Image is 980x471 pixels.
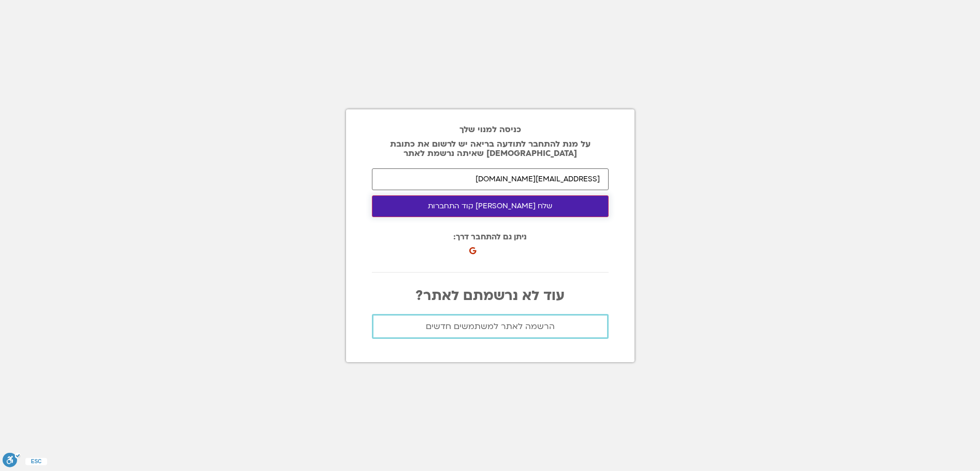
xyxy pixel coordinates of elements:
h2: כניסה למנוי שלך [372,125,609,134]
button: שלח [PERSON_NAME] קוד התחברות [372,195,609,217]
p: על מנת להתחבר לתודעה בריאה יש לרשום את כתובת [DEMOGRAPHIC_DATA] שאיתה נרשמת לאתר [372,139,609,158]
a: הרשמה לאתר למשתמשים חדשים [372,314,609,339]
input: האימייל איתו נרשמת לאתר [372,168,609,190]
iframe: כפתור לכניסה באמצעות חשבון Google [471,236,585,259]
span: הרשמה לאתר למשתמשים חדשים [426,322,555,331]
p: עוד לא נרשמתם לאתר? [372,288,609,304]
